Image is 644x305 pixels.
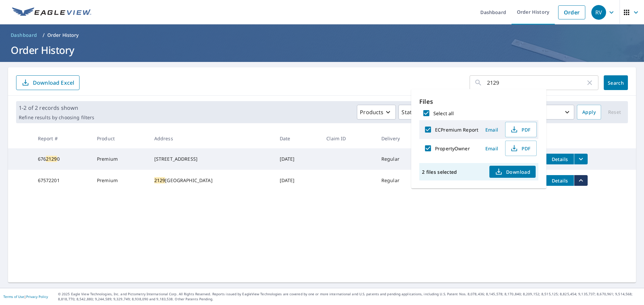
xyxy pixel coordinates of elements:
div: RV [591,5,606,20]
mark: 2129 [154,177,165,183]
th: Address [149,129,274,148]
button: Email [481,125,502,135]
button: detailsBtn-67572201 [546,175,574,186]
button: filesDropdownBtn-67572201 [574,175,588,186]
p: 1-2 of 2 records shown [19,104,94,112]
a: Order [558,5,585,19]
td: [DATE] [274,148,321,170]
td: 676 0 [33,148,92,170]
th: Claim ID [321,129,376,148]
button: Download [489,166,536,178]
p: Files [419,97,538,106]
button: Search [604,75,628,90]
button: PDF [505,122,537,137]
nav: breadcrumb [8,30,636,41]
p: Order History [47,32,79,39]
p: | [3,295,48,299]
h1: Order History [8,43,636,57]
p: Refine results by choosing filters [19,115,94,121]
span: Email [484,127,500,133]
th: Date [274,129,321,148]
button: detailsBtn-67621290 [546,154,574,164]
a: Dashboard [8,30,40,41]
p: © 2025 Eagle View Technologies, Inc. and Pictometry International Corp. All Rights Reserved. Repo... [58,292,641,302]
button: Email [481,143,502,154]
p: Products [360,108,383,116]
td: 67572201 [33,170,92,191]
button: Status [398,105,430,120]
span: Search [609,80,623,86]
span: PDF [509,126,531,134]
input: Address, Report #, Claim ID, etc. [487,73,586,92]
td: Premium [92,148,149,170]
span: Details [550,156,570,162]
span: Details [550,177,570,184]
p: Status [401,108,418,116]
a: Terms of Use [3,294,24,299]
label: ECPremium Report [435,127,478,133]
p: Download Excel [33,79,74,86]
span: Apply [582,108,596,117]
span: PDF [509,144,531,152]
mark: 2129 [46,156,57,162]
button: PDF [505,141,537,156]
button: Download Excel [16,75,79,90]
button: Products [357,105,396,120]
td: Regular [376,170,429,191]
th: Report # [33,129,92,148]
span: Email [484,145,500,152]
img: EV Logo [12,7,91,17]
li: / [43,31,45,39]
td: Premium [92,170,149,191]
span: Download [495,168,530,176]
label: Select all [433,110,454,117]
th: Delivery [376,129,429,148]
p: 2 files selected [422,169,457,175]
button: Apply [577,105,601,120]
span: Dashboard [11,32,37,39]
div: [GEOGRAPHIC_DATA] [154,177,269,184]
a: Privacy Policy [26,294,48,299]
div: [STREET_ADDRESS] [154,156,269,162]
button: filesDropdownBtn-67621290 [574,154,588,164]
td: Regular [376,148,429,170]
td: [DATE] [274,170,321,191]
th: Product [92,129,149,148]
label: PropertyOwner [435,145,470,152]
